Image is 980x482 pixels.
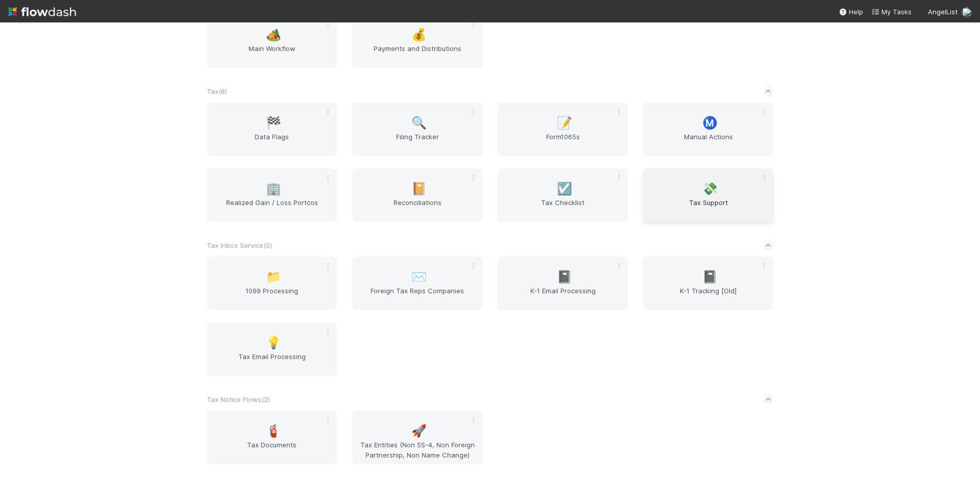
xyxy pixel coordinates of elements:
span: Filing Tracker [356,132,478,152]
span: Tax Entities (Non SS-4, Non Foreign Partnership, Non Name Change) [356,440,478,460]
span: 📝 [557,116,572,130]
span: AngelList [928,8,958,16]
span: 📁 [266,270,281,284]
span: ☑️ [557,182,572,195]
span: Realized Gain / Loss Portcos [211,197,333,218]
span: 📓 [702,270,718,284]
span: ✉️ [411,270,427,284]
span: Data Flags [211,132,333,152]
span: Tax Notice Flows ( 2 ) [207,395,270,403]
span: Foreign Tax Reps Companies [356,286,478,306]
span: K-1 Email Processing [502,286,624,306]
span: 💰 [411,28,427,41]
span: 🧯 [266,424,281,438]
span: Manual Actions [647,132,769,152]
span: Payments and Distributions [356,43,478,64]
a: 💰Payments and Distributions [352,14,482,68]
a: 🏕️Main Workflow [207,14,337,68]
span: Tax Email Processing [211,351,333,372]
a: 📓K-1 Email Processing [498,257,628,310]
span: Tax Support [647,197,769,218]
span: 🚀 [411,424,427,438]
span: Tax Documents [211,440,333,460]
span: 🏢 [266,182,281,195]
span: Tax ( 8 ) [207,87,227,95]
span: 💸 [702,182,718,195]
a: 📓K-1 Tracking [Old] [643,257,773,310]
a: ✉️Foreign Tax Reps Companies [352,257,482,310]
span: 🏕️ [266,28,281,41]
a: 💡Tax Email Processing [207,322,337,376]
span: 📓 [557,270,572,284]
span: Main Workflow [211,43,333,64]
span: Reconciliations [356,197,478,218]
span: 🔍 [411,116,427,130]
span: My Tasks [871,8,912,16]
a: 📁1099 Processing [207,257,337,310]
span: 🏁 [266,116,281,130]
span: Form1065s [502,132,624,152]
span: 📔 [411,182,427,195]
img: logo-inverted-e16ddd16eac7371096b0.svg [8,3,76,20]
span: 💡 [266,336,281,349]
img: avatar_e41e7ae5-e7d9-4d8d-9f56-31b0d7a2f4fd.png [962,7,972,17]
span: Tax Inbox Service ( 5 ) [207,241,272,249]
span: Ⓜ️ [702,116,718,130]
a: 🚀Tax Entities (Non SS-4, Non Foreign Partnership, Non Name Change) [352,411,482,464]
div: Help [839,7,863,17]
span: K-1 Tracking [Old] [647,286,769,306]
a: 🧯Tax Documents [207,411,337,464]
a: 🏁Data Flags [207,103,337,156]
a: 📔Reconciliations [352,168,482,222]
a: 📝Form1065s [498,103,628,156]
span: Tax Checklist [502,197,624,218]
a: 🏢Realized Gain / Loss Portcos [207,168,337,222]
a: 🔍Filing Tracker [352,103,482,156]
span: 1099 Processing [211,286,333,306]
a: Ⓜ️Manual Actions [643,103,773,156]
a: My Tasks [871,7,912,17]
a: ☑️Tax Checklist [498,168,628,222]
a: 💸Tax Support [643,168,773,222]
